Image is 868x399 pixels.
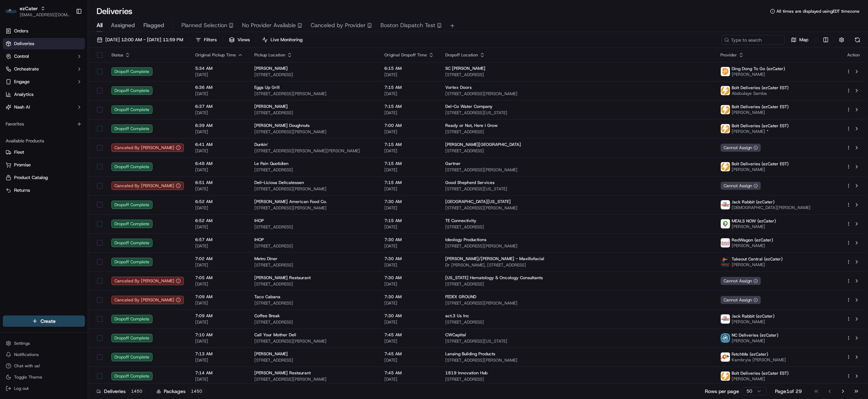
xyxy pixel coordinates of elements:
span: Bolt Deliveries (ezCater EST) [732,370,789,376]
span: [DATE] [384,319,434,325]
button: Cannot Assign [720,296,761,304]
span: [DATE] [195,281,243,287]
span: [DATE] [384,110,434,116]
span: 7:45 AM [384,351,434,357]
span: [PERSON_NAME] [732,224,776,229]
span: [STREET_ADDRESS] [254,110,373,116]
span: Returns [14,187,30,194]
button: Cannot Assign [720,277,761,285]
span: [DATE] [195,338,243,344]
span: IHOP [254,218,264,223]
img: NCDeliveries.png [721,333,730,343]
span: ezCater [20,5,38,12]
button: Chat with us! [3,361,85,371]
span: Original Pickup Time [195,52,236,58]
span: 6:41 AM [195,142,243,147]
button: Returns [3,185,85,196]
span: [PERSON_NAME]/[PERSON_NAME] - Maxillofacial [445,256,544,262]
span: [DATE] [384,167,434,173]
span: 7:30 AM [384,294,434,300]
span: Jack Rabbit (ezCater) [732,313,775,319]
span: Le Pain Quotidien [254,161,289,166]
span: [STREET_ADDRESS] [254,167,373,173]
span: 7:14 AM [195,370,243,376]
span: 7:45 AM [384,332,434,338]
span: NC Deliveries (ezCater) [732,332,779,338]
a: Product Catalog [6,174,82,181]
span: Del-Co Water Company [445,104,492,109]
span: Canceled by Provider [311,21,366,30]
span: [DATE] [195,186,243,192]
span: [DATE] [195,72,243,78]
span: 6:51 AM [195,180,243,185]
span: Taco Cabana [254,294,280,300]
span: TE Connectivity [445,218,476,223]
button: [EMAIL_ADDRESS][DOMAIN_NAME] [20,12,70,18]
span: SC [PERSON_NAME] [445,66,485,71]
span: [STREET_ADDRESS][US_STATE] [445,338,709,344]
span: Planned Selection [181,21,227,30]
span: Create [41,318,56,325]
span: [STREET_ADDRESS] [254,243,373,249]
img: bolt_logo.png [721,124,730,133]
img: bolt_logo.png [721,372,730,381]
div: Action [846,52,861,58]
span: Dr [PERSON_NAME], [STREET_ADDRESS] [445,262,709,268]
span: Assigned [111,21,135,30]
img: profile_toc_cartwheel.png [721,257,730,266]
span: Coffee Break [254,313,280,319]
span: 6:37 AM [195,104,243,109]
span: [PERSON_NAME] Restaurant [254,275,311,281]
span: [STREET_ADDRESS][US_STATE] [445,186,709,192]
div: Page 1 of 29 [775,388,802,395]
span: [STREET_ADDRESS] [445,376,709,382]
span: act.3 Us Inc [445,313,469,319]
div: 1450 [129,388,145,394]
span: [PERSON_NAME] [732,338,779,344]
span: IHOP [254,237,264,243]
span: 7:15 AM [384,218,434,223]
div: Cannot Assign [720,182,761,190]
span: Product Catalog [14,174,48,181]
button: [DATE] 12:00 AM - [DATE] 11:59 PM [94,35,186,45]
span: [DATE] [195,129,243,135]
img: melas_now_logo.png [721,219,730,228]
span: Notifications [14,352,39,357]
span: Abdoulaye Samba [732,91,789,96]
div: Canceled By [PERSON_NAME] [111,296,184,304]
span: [DATE] [384,91,434,97]
span: [PERSON_NAME] [732,376,789,382]
span: Ding Dong To Go (ezCater) [732,66,785,72]
a: Fleet [6,149,82,155]
span: Bolt Deliveries (ezCater EST) [732,104,789,110]
span: All [97,21,103,30]
span: 7:15 AM [384,85,434,90]
span: Vortex Doors [445,85,472,90]
input: Type to search [721,35,785,45]
span: [DATE] [195,376,243,382]
span: [DATE] [384,243,434,249]
span: [STREET_ADDRESS][US_STATE] [445,110,709,116]
span: Nash AI [14,104,30,110]
span: 6:52 AM [195,199,243,204]
button: Map [788,35,812,45]
button: Canceled By [PERSON_NAME] [111,143,184,152]
img: fetchme_logo.png [721,352,730,362]
span: [DATE] [195,205,243,211]
span: 7:30 AM [384,199,434,204]
span: Dropoff Location [445,52,478,58]
span: Chat with us! [14,363,40,369]
span: [DATE] [195,319,243,325]
img: bolt_logo.png [721,105,730,114]
div: Canceled By [PERSON_NAME] [111,182,184,190]
span: [STREET_ADDRESS] [254,281,373,287]
span: 6:52 AM [195,218,243,223]
span: Pickup Location [254,52,285,58]
img: bolt_logo.png [721,86,730,95]
img: ezCater [6,9,17,14]
span: Ready or Not, Here I Grow [445,123,498,128]
span: 7:13 AM [195,351,243,357]
span: 7:30 AM [384,237,434,243]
